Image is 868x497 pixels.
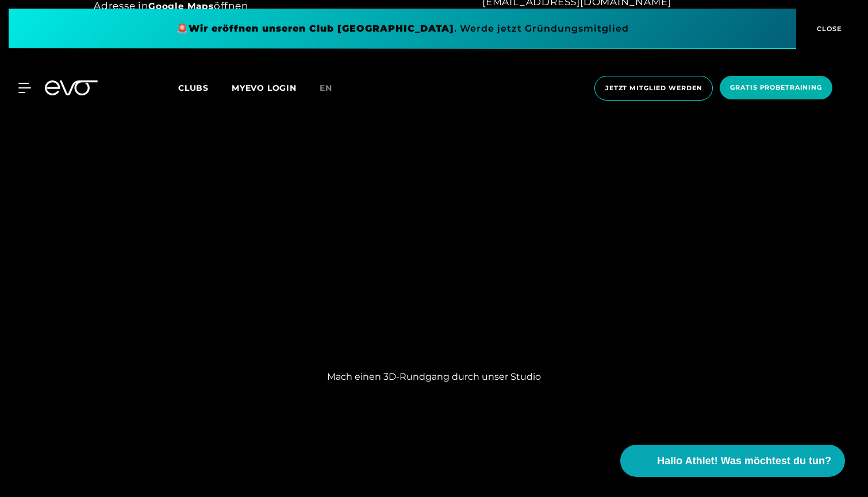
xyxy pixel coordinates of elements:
span: CLOSE [814,24,842,34]
span: Hallo Athlet! Was möchtest du tun? [657,453,831,469]
button: CLOSE [796,9,859,49]
a: MYEVO LOGIN [232,83,297,93]
a: Clubs [178,82,232,93]
p: Mach einen 3D-Rundgang durch unser Studio [204,370,664,384]
button: Hallo Athlet! Was möchtest du tun? [620,445,845,477]
a: Jetzt Mitglied werden [591,76,716,101]
span: en [320,83,332,93]
span: Gratis Probetraining [730,83,822,93]
a: en [320,82,346,95]
span: Jetzt Mitglied werden [605,83,702,93]
span: Clubs [178,83,209,93]
a: Gratis Probetraining [716,76,836,101]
